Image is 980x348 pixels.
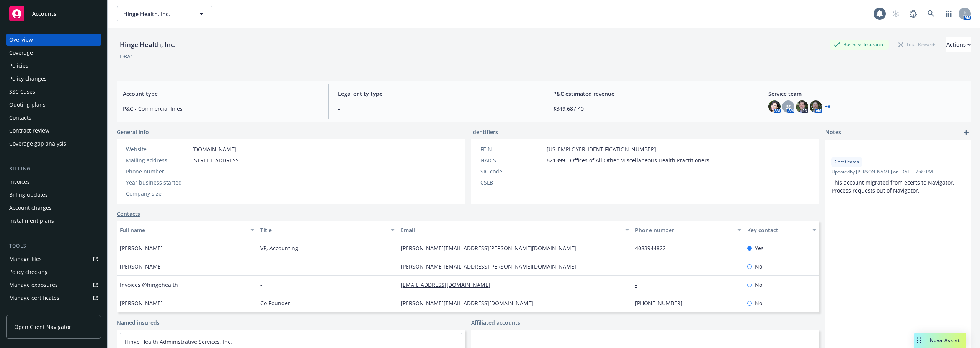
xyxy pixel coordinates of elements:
a: - [635,281,643,288]
div: Actions [946,37,971,52]
div: Overview [9,34,33,46]
div: Quoting plans [9,99,46,111]
a: Search [923,6,939,21]
span: Service team [768,90,965,98]
div: Account charges [9,202,52,214]
span: No [755,262,762,270]
a: Hinge Health Administrative Services, Inc. [125,338,232,345]
span: Notes [825,128,841,137]
div: Contacts [9,112,31,124]
div: Email [401,226,621,234]
button: Actions [946,37,971,52]
span: 621399 - Offices of All Other Miscellaneous Health Practitioners [547,156,709,164]
div: Full name [120,226,246,234]
div: DBA: - [120,52,134,60]
a: SSC Cases [6,86,101,98]
a: [PERSON_NAME][EMAIL_ADDRESS][PERSON_NAME][DOMAIN_NAME] [401,244,582,252]
a: Switch app [941,6,956,21]
span: Nova Assist [930,337,960,343]
a: Policy checking [6,266,101,278]
div: -CertificatesUpdatedby [PERSON_NAME] on [DATE] 2:49 PMThis account migrated from ecerts to Naviga... [825,140,971,201]
a: Quoting plans [6,99,101,111]
div: Tools [6,242,101,250]
a: Policies [6,60,101,72]
span: Hinge Health, Inc. [123,10,189,18]
a: Coverage [6,47,101,59]
div: Mailing address [126,156,189,164]
div: Invoices [9,176,30,188]
span: $349,687.40 [553,105,750,113]
button: Key contact [744,221,819,239]
span: General info [117,128,149,136]
span: No [755,281,762,289]
button: Email [398,221,632,239]
span: Open Client Navigator [14,323,71,331]
div: Coverage [9,47,33,59]
div: FEIN [480,145,544,153]
a: Named insureds [117,319,160,327]
a: Report a Bug [906,6,921,21]
a: Contacts [6,112,101,124]
a: Affiliated accounts [471,319,520,327]
span: [STREET_ADDRESS] [192,156,241,164]
a: Coverage gap analysis [6,138,101,150]
div: Title [260,226,386,234]
a: Overview [6,34,101,46]
img: photo [810,100,822,113]
span: BS [785,103,792,111]
a: [PHONE_NUMBER] [635,299,689,307]
a: Manage certificates [6,292,101,304]
a: [PERSON_NAME][EMAIL_ADDRESS][DOMAIN_NAME] [401,299,539,307]
a: Manage files [6,253,101,265]
div: Billing updates [9,189,48,201]
span: - [260,281,262,289]
div: Policy checking [9,266,48,278]
img: photo [796,100,808,113]
a: Contract review [6,125,101,137]
span: P&C estimated revenue [553,90,750,98]
div: Manage exposures [9,279,58,291]
span: No [755,299,762,307]
span: - [192,178,194,186]
button: Nova Assist [914,333,966,348]
div: Drag to move [914,333,924,348]
span: [US_EMPLOYER_IDENTIFICATION_NUMBER] [547,145,656,153]
span: - [547,167,549,175]
div: Hinge Health, Inc. [117,40,179,50]
div: Key contact [747,226,808,234]
span: Certificates [835,159,859,165]
button: Title [257,221,398,239]
span: [PERSON_NAME] [120,244,163,252]
span: Legal entity type [338,90,534,98]
span: Invoices @hingehealth [120,281,178,289]
span: - [831,146,945,154]
div: Policy changes [9,73,47,85]
div: Website [126,145,189,153]
span: This account migrated from ecerts to Navigator. Process requests out of Navigator. [831,179,956,194]
a: Invoices [6,176,101,188]
div: CSLB [480,178,544,186]
a: [PERSON_NAME][EMAIL_ADDRESS][PERSON_NAME][DOMAIN_NAME] [401,263,582,270]
div: Contract review [9,125,49,137]
span: Identifiers [471,128,498,136]
span: - [192,167,194,175]
span: - [260,262,262,270]
a: 4083944822 [635,244,672,252]
div: Business Insurance [830,40,889,49]
div: SSC Cases [9,86,35,98]
a: Policy changes [6,73,101,85]
button: Hinge Health, Inc. [117,6,212,21]
span: [PERSON_NAME] [120,299,163,307]
span: Manage exposures [6,279,101,291]
span: VP, Accounting [260,244,298,252]
div: Manage files [9,253,42,265]
div: Phone number [126,167,189,175]
div: Installment plans [9,215,54,227]
div: Coverage gap analysis [9,138,66,150]
span: Co-Founder [260,299,290,307]
a: [EMAIL_ADDRESS][DOMAIN_NAME] [401,281,497,288]
div: Phone number [635,226,733,234]
span: Yes [755,244,764,252]
a: Billing updates [6,189,101,201]
span: - [192,189,194,197]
